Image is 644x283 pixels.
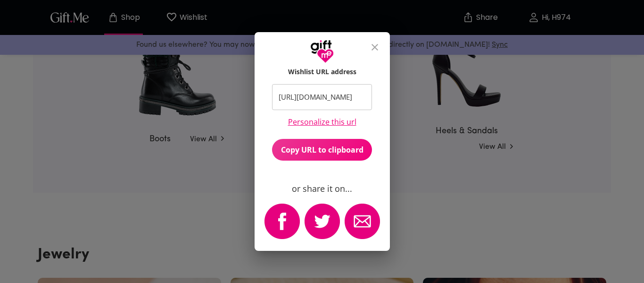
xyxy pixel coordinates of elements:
button: email [342,201,382,243]
img: Share with Twitter [305,204,340,239]
button: Copy URL to clipboard [272,139,372,161]
img: Share with Email [345,204,380,239]
h6: Wishlist URL address [288,67,356,77]
p: or share it on... [292,183,352,194]
span: Copy URL to clipboard [272,145,372,155]
button: close [363,36,386,59]
button: facebook [262,201,302,243]
a: Personalize this url [288,118,356,127]
button: twitter [302,201,342,243]
img: GiftMe Logo [310,40,334,63]
img: Share with Facebook [264,204,300,239]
